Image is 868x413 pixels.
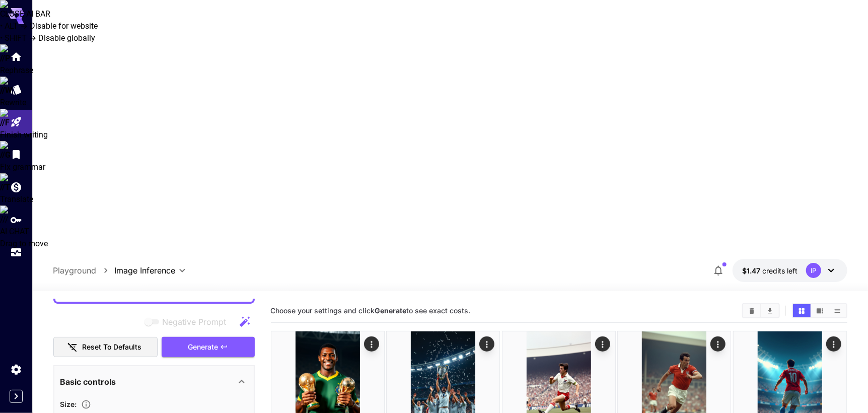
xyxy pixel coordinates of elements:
[53,264,115,277] nav: breadcrumb
[743,266,763,275] span: $1.47
[733,259,847,282] button: $1.4702IP
[10,246,22,259] div: Usage
[60,370,248,394] div: Basic controls
[742,303,780,318] div: Clear ImagesDownload All
[364,336,379,352] div: Actions
[188,341,218,354] span: Generate
[60,376,116,388] p: Basic controls
[829,304,846,317] button: Show images in list view
[806,263,821,278] div: IP
[10,390,23,403] button: Expand sidebar
[375,306,407,315] b: Generate
[10,363,22,376] div: Settings
[480,336,495,352] div: Actions
[743,265,798,276] div: $1.4702
[826,336,841,352] div: Actions
[811,304,829,317] button: Show images in video view
[743,304,761,317] button: Clear Images
[53,264,97,277] a: Playground
[162,337,254,358] button: Generate
[77,399,95,409] button: Adjust the dimensions of the generated image by specifying its width and height in pixels, or sel...
[60,400,77,408] span: Size :
[163,316,227,328] span: Negative Prompt
[761,304,779,317] button: Download All
[53,337,158,358] button: Reset to defaults
[792,303,847,318] div: Show images in grid viewShow images in video viewShow images in list view
[763,266,798,275] span: credits left
[115,264,176,277] span: Image Inference
[595,336,610,352] div: Actions
[142,315,235,328] span: Negative prompts are not compatible with the selected model.
[271,306,471,315] span: Choose your settings and click to see exact costs.
[711,336,726,352] div: Actions
[793,304,811,317] button: Show images in grid view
